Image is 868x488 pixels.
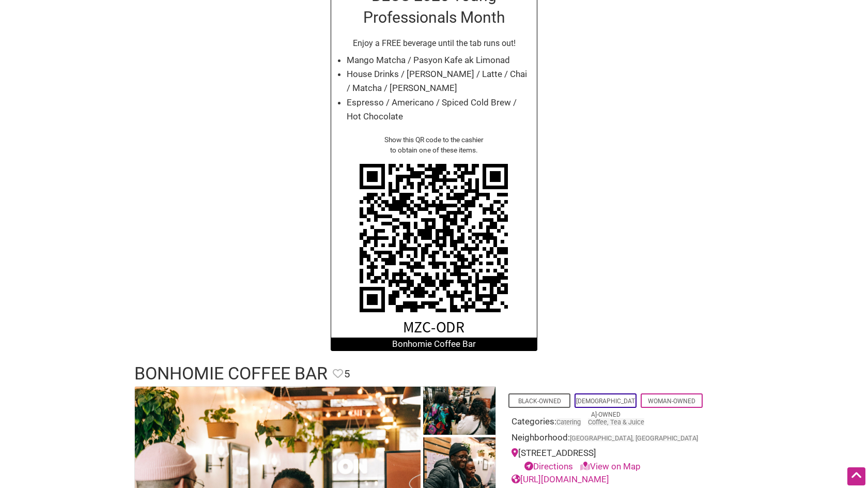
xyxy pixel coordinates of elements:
li: Mango Matcha / Pasyon Kafe ak Limonad [347,53,532,67]
span: 5 [344,366,350,382]
div: Bonhomie Coffee Bar [331,338,537,351]
li: Espresso / Americano / Spiced Cold Brew / Hot Chocolate [347,96,532,124]
a: Woman-Owned [648,398,695,405]
h1: Bonhomie Coffee Bar [134,361,328,386]
a: Directions [524,461,573,471]
div: Categories: [512,415,708,431]
div: Scroll Back to Top [847,467,865,485]
i: Favorite [333,369,343,379]
span: [GEOGRAPHIC_DATA], [GEOGRAPHIC_DATA] [570,435,698,442]
li: House Drinks / [PERSON_NAME] / Latte / Chai / Matcha / [PERSON_NAME] [347,67,532,95]
a: Catering [556,418,581,426]
div: [STREET_ADDRESS] [512,447,708,473]
p: Enjoy a FREE beverage until the tab runs out! [336,37,532,50]
a: Coffee, Tea & Juice [588,418,644,426]
a: View on Map [580,461,641,471]
a: [DEMOGRAPHIC_DATA]-Owned [576,398,635,418]
div: Show this QR code to the cashier to obtain one of these items. [336,134,532,156]
a: [URL][DOMAIN_NAME] [512,474,609,484]
img: https://intentionalist.com/claim-tab/?code=MZC-ODR [351,156,517,338]
a: Black-Owned [518,398,561,405]
div: Neighborhood: [512,431,708,447]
